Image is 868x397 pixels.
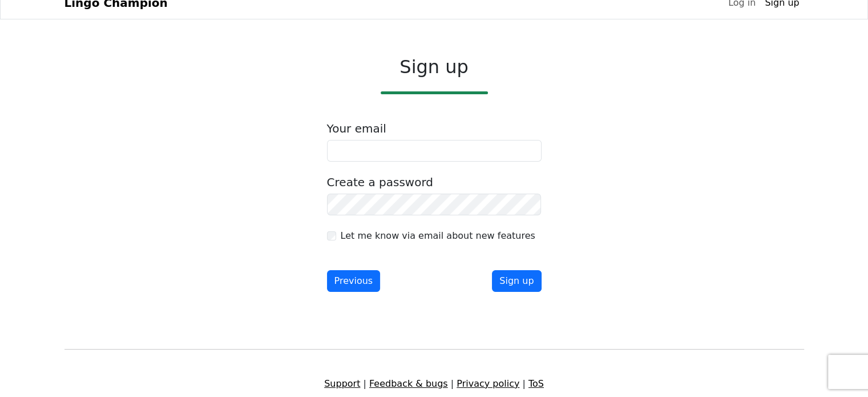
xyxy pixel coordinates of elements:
label: Create a password [327,175,433,189]
a: Feedback & bugs [369,378,448,389]
label: Your email [327,122,386,135]
a: Support [324,378,360,389]
label: Let me know via email about new features [341,229,535,243]
button: Sign up [492,270,541,292]
a: Privacy policy [457,378,519,389]
div: | | | [58,377,811,391]
a: ToS [528,378,544,389]
button: Previous [327,270,381,292]
h2: Sign up [327,56,542,78]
